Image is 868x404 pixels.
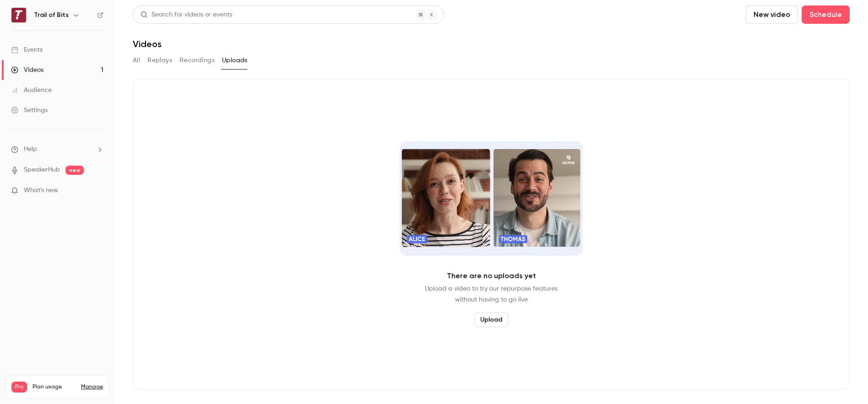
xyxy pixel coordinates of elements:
div: Audience [11,86,52,95]
p: There are no uploads yet [447,270,536,281]
div: Search for videos or events [141,10,232,20]
button: Recordings [179,53,215,68]
span: What's new [24,186,58,195]
h1: Videos [133,38,162,49]
button: Replays [147,53,172,68]
div: Videos [11,65,43,75]
span: Help [24,145,37,154]
h6: Trail of Bits [34,11,69,20]
button: New video [746,5,798,24]
span: Pro [11,382,27,393]
div: Settings [11,106,48,115]
a: SpeakerHub [24,165,60,175]
img: Trail of Bits [11,8,26,22]
a: Manage [81,383,103,391]
button: Uploads [222,53,248,68]
iframe: Noticeable Trigger [92,187,103,195]
button: Upload [474,312,508,327]
span: new [65,166,84,175]
p: Upload a video to try our repurpose features without having to go live [425,283,558,305]
button: All [133,53,140,68]
section: Videos [133,5,850,399]
button: Schedule [802,5,850,24]
div: Events [11,45,43,54]
span: Plan usage [33,383,76,391]
li: help-dropdown-opener [11,145,103,154]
